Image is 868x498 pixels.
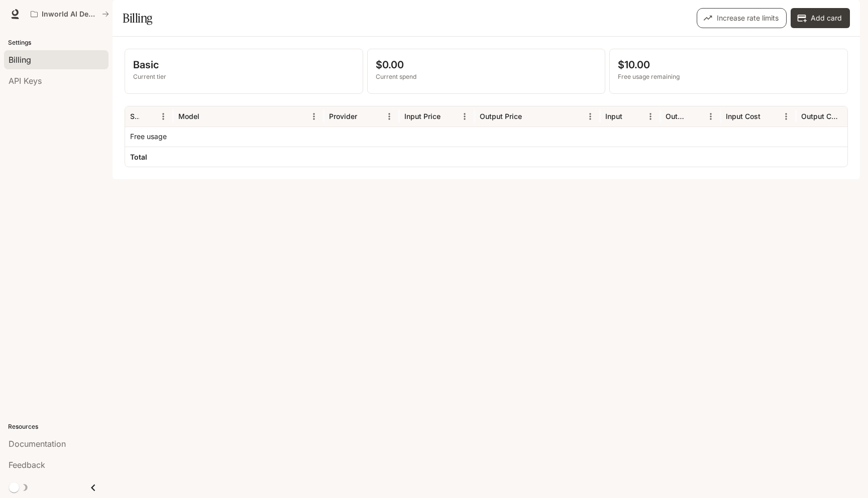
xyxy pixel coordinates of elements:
button: Add card [791,8,850,28]
p: Basic [133,57,355,72]
div: Input Price [404,112,441,120]
div: Output [666,112,687,120]
h6: Total [130,152,147,162]
button: Menu [306,109,321,124]
p: $10.00 [618,57,839,72]
div: Service [130,112,140,120]
button: Sort [839,109,854,124]
button: Sort [762,109,777,124]
button: Increase rate limits [697,8,787,28]
button: Sort [623,109,638,124]
button: Sort [141,109,156,124]
button: Menu [779,109,794,124]
button: Menu [703,109,718,124]
p: $0.00 [376,57,597,72]
button: Sort [688,109,703,124]
button: Menu [457,109,472,124]
button: Menu [156,109,171,124]
button: Menu [382,109,397,124]
div: Output Cost [801,112,838,120]
button: Menu [643,109,658,124]
p: Current tier [133,72,355,81]
button: Sort [200,109,215,124]
p: Free usage [130,132,167,142]
div: Output Price [480,112,522,120]
div: Provider [329,112,357,120]
button: All workspaces [26,4,114,24]
button: Sort [523,109,538,124]
h1: Billing [123,8,152,28]
button: Sort [358,109,373,124]
div: Model [178,112,199,120]
p: Inworld AI Demos [42,10,98,19]
button: Sort [442,109,457,124]
button: Menu [583,109,598,124]
div: Input [605,112,622,120]
div: Input Cost [726,112,761,120]
p: Free usage remaining [618,72,839,81]
p: Current spend [376,72,597,81]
